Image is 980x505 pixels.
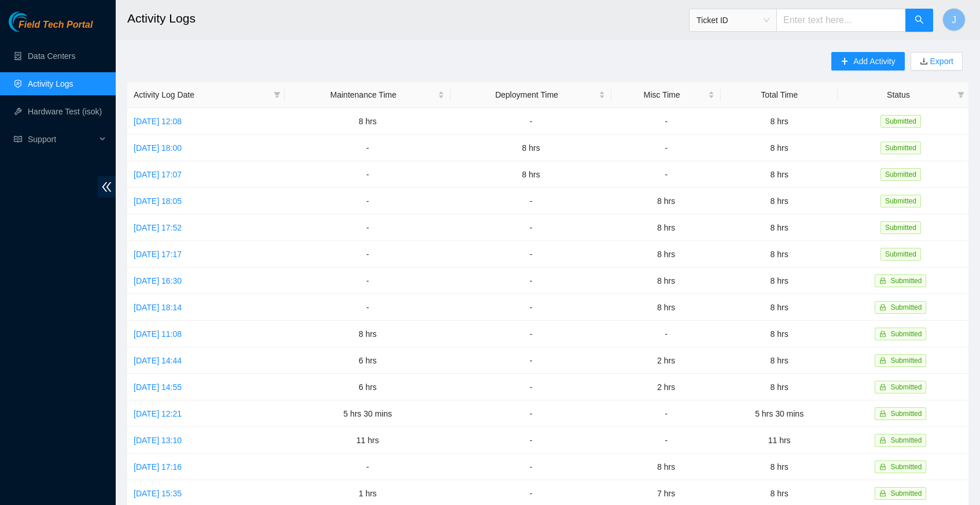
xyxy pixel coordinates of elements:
[721,214,837,241] td: 8 hrs
[879,304,886,311] span: lock
[890,330,922,338] span: Submitted
[9,12,58,32] img: Akamai Technologies
[611,400,721,427] td: -
[890,463,922,471] span: Submitted
[451,294,611,321] td: -
[844,88,953,101] span: Status
[611,268,721,294] td: 8 hrs
[928,57,953,66] a: Export
[611,108,721,135] td: -
[451,108,611,135] td: -
[831,52,904,70] button: plusAdd Activity
[879,437,886,444] span: lock
[890,436,922,444] span: Submitted
[890,383,922,391] span: Submitted
[451,427,611,454] td: -
[611,321,721,347] td: -
[285,294,451,321] td: -
[841,57,849,66] span: plus
[134,88,269,101] span: Activity Log Date
[879,384,886,391] span: lock
[611,135,721,161] td: -
[905,9,933,32] button: search
[451,135,611,161] td: 8 hrs
[879,490,886,497] span: lock
[920,57,928,66] span: download
[890,303,922,311] span: Submitted
[451,321,611,347] td: -
[451,241,611,268] td: -
[285,427,451,454] td: 11 hrs
[28,107,102,116] a: Hardware Test (isok)
[285,454,451,480] td: -
[451,268,611,294] td: -
[134,143,182,153] a: [DATE] 18:00
[915,15,924,26] span: search
[879,410,886,417] span: lock
[721,454,837,480] td: 8 hrs
[451,188,611,214] td: -
[890,357,922,365] span: Submitted
[285,135,451,161] td: -
[451,400,611,427] td: -
[611,214,721,241] td: 8 hrs
[880,221,921,234] span: Submitted
[134,117,182,126] a: [DATE] 12:08
[285,188,451,214] td: -
[721,241,837,268] td: 8 hrs
[285,241,451,268] td: -
[880,115,921,128] span: Submitted
[28,128,96,151] span: Support
[721,135,837,161] td: 8 hrs
[451,374,611,400] td: -
[285,161,451,188] td: -
[955,86,967,103] span: filter
[890,277,922,285] span: Submitted
[611,347,721,374] td: 2 hrs
[880,195,921,207] span: Submitted
[721,427,837,454] td: 11 hrs
[611,294,721,321] td: 8 hrs
[721,400,837,427] td: 5 hrs 30 mins
[285,268,451,294] td: -
[134,170,182,179] a: [DATE] 17:07
[134,223,182,232] a: [DATE] 17:52
[721,188,837,214] td: 8 hrs
[611,241,721,268] td: 8 hrs
[776,9,906,32] input: Enter text here...
[134,436,182,445] a: [DATE] 13:10
[134,489,182,498] a: [DATE] 15:35
[911,52,963,70] button: downloadExport
[721,347,837,374] td: 8 hrs
[134,356,182,365] a: [DATE] 14:44
[274,91,281,98] span: filter
[451,214,611,241] td: -
[721,161,837,188] td: 8 hrs
[611,427,721,454] td: -
[721,82,837,108] th: Total Time
[451,454,611,480] td: -
[611,374,721,400] td: 2 hrs
[952,13,956,27] span: J
[285,321,451,347] td: 8 hrs
[890,410,922,418] span: Submitted
[880,168,921,181] span: Submitted
[98,176,116,198] span: double-left
[9,21,93,36] a: Akamai TechnologiesField Tech Portal
[879,357,886,364] span: lock
[134,196,182,206] a: [DATE] 18:05
[879,463,886,470] span: lock
[721,108,837,135] td: 8 hrs
[957,91,964,98] span: filter
[28,79,73,88] a: Activity Logs
[134,276,182,285] a: [DATE] 16:30
[721,294,837,321] td: 8 hrs
[451,347,611,374] td: -
[721,321,837,347] td: 8 hrs
[451,161,611,188] td: 8 hrs
[134,409,182,418] a: [DATE] 12:21
[134,462,182,471] a: [DATE] 17:16
[285,108,451,135] td: 8 hrs
[611,188,721,214] td: 8 hrs
[880,142,921,154] span: Submitted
